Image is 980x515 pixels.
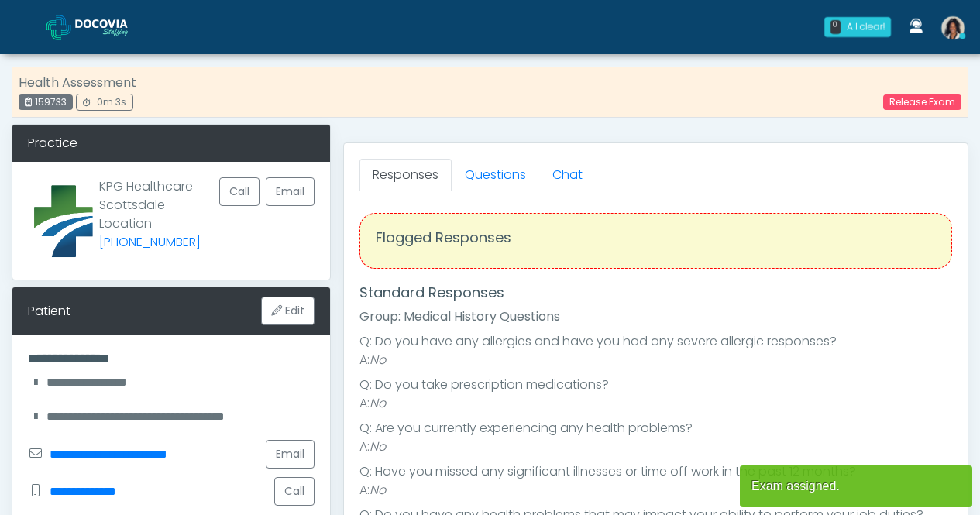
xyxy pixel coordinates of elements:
div: Patient [28,302,70,321]
div: 159733 [19,94,73,110]
li: A: [359,351,952,369]
a: Release Exam [883,94,961,110]
li: Q: Are you currently experiencing any health problems? [359,419,952,438]
em: No [370,438,386,455]
img: Docovia [75,19,153,35]
a: Docovia [46,2,153,52]
a: Email [266,440,315,469]
h4: Flagged Responses [376,229,936,246]
span: 0m 3s [97,95,126,108]
p: KPG Healthcare Scottsdale Location [99,177,218,252]
a: [PHONE_NUMBER] [99,233,201,251]
li: Q: Do you take prescription medications? [359,376,952,394]
strong: Group: Medical History Questions [359,307,560,325]
a: 0 All clear! [815,11,900,43]
a: Questions [452,159,539,191]
div: Practice [12,125,330,162]
article: Exam assigned. [740,465,972,507]
em: No [370,394,386,412]
strong: Health Assessment [19,74,136,91]
em: No [370,481,386,499]
button: Call [219,177,260,206]
img: Provider image [28,177,99,264]
div: All clear! [847,20,885,34]
a: Responses [359,159,452,191]
a: Email [266,177,315,206]
li: Q: Do you have any allergies and have you had any severe allergic responses? [359,332,952,351]
li: A: [359,481,952,500]
li: A: [359,438,952,456]
img: Rachael Hunt [941,16,965,39]
button: Call [274,477,315,506]
div: 0 [830,20,841,34]
button: Edit [261,297,315,325]
img: Docovia [46,15,71,40]
li: A: [359,394,952,413]
li: Q: Have you missed any significant illnesses or time off work in the past 12 months? [359,462,952,481]
em: No [370,351,386,369]
h4: Standard Responses [359,284,952,301]
a: Chat [539,159,596,191]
